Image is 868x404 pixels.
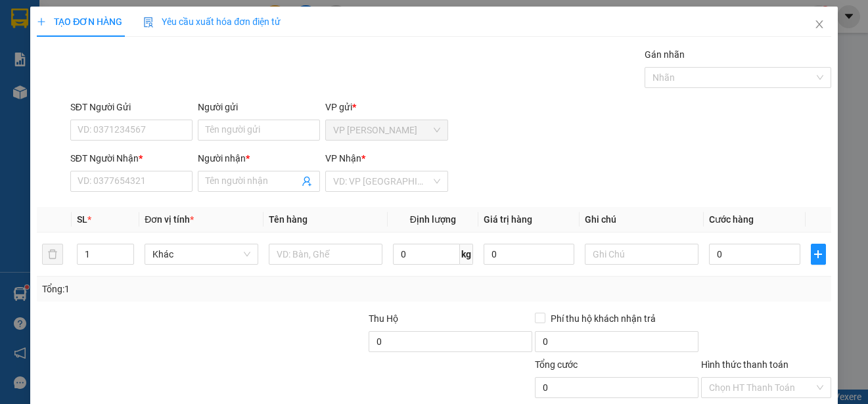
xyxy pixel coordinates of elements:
[585,244,698,265] input: Ghi Chú
[369,313,398,324] span: Thu Hộ
[269,244,382,265] input: VD: Bàn, Ghế
[580,207,704,233] th: Ghi chú
[811,244,826,265] button: plus
[145,214,194,225] span: Đơn vị tính
[325,100,447,114] div: VP gửi
[814,19,825,30] span: close
[811,249,825,259] span: plus
[801,7,838,43] button: Close
[545,311,661,326] span: Phí thu hộ khách nhận trả
[198,151,320,166] div: Người nhận
[152,244,250,264] span: Khác
[484,214,532,225] span: Giá trị hàng
[198,100,320,114] div: Người gửi
[70,100,193,114] div: SĐT Người Gửi
[143,16,281,27] span: Yêu cầu xuất hóa đơn điện tử
[333,120,440,140] span: VP Cao Tốc
[484,244,575,265] input: 0
[37,16,122,27] span: TẠO ĐƠN HÀNG
[302,176,312,187] span: user-add
[143,17,154,28] img: icon
[37,17,46,26] span: plus
[460,244,473,265] span: kg
[269,214,308,225] span: Tên hàng
[42,282,336,296] div: Tổng: 1
[77,214,87,225] span: SL
[535,359,578,370] span: Tổng cước
[42,244,63,265] button: delete
[701,359,788,370] label: Hình thức thanh toán
[709,214,754,225] span: Cước hàng
[645,49,685,60] label: Gán nhãn
[325,153,361,164] span: VP Nhận
[410,214,456,225] span: Định lượng
[70,151,193,166] div: SĐT Người Nhận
